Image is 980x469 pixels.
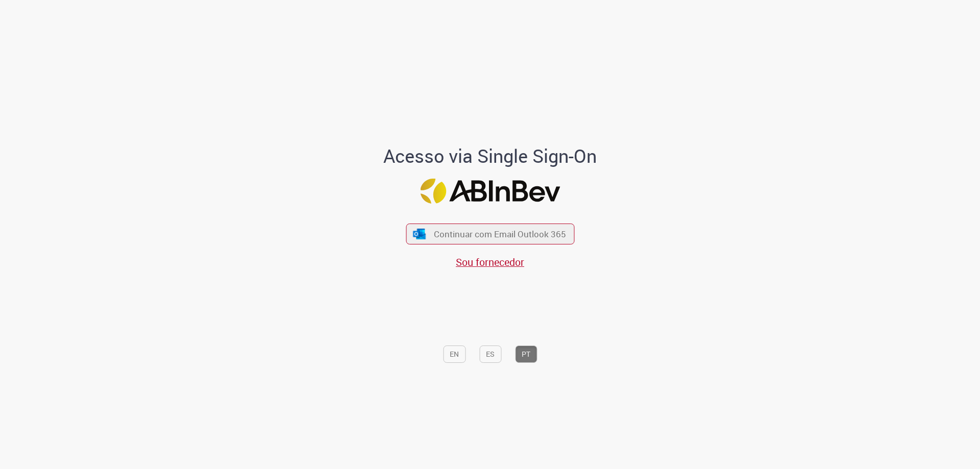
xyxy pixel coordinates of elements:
button: ES [479,345,501,363]
h1: Acesso via Single Sign-On [349,146,632,166]
button: EN [443,345,465,363]
a: Sou fornecedor [456,255,524,269]
img: ícone Azure/Microsoft 360 [412,229,427,239]
img: Logo ABInBev [420,179,560,204]
button: PT [515,345,537,363]
span: Continuar com Email Outlook 365 [434,228,566,240]
button: ícone Azure/Microsoft 360 Continuar com Email Outlook 365 [406,224,574,244]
